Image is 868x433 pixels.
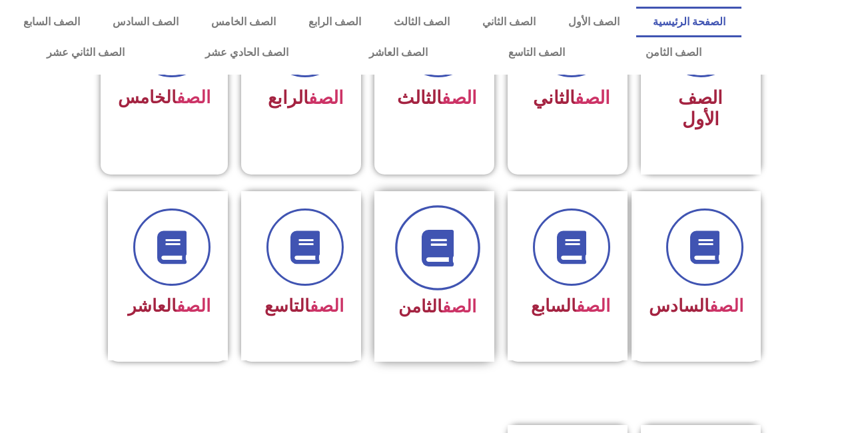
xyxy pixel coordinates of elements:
[442,296,476,316] a: الصف
[531,296,610,316] span: السابع
[268,87,344,109] span: الرابع
[378,7,466,37] a: الصف الثالث
[398,296,476,316] span: الثامن
[605,37,741,68] a: الصف الثامن
[177,296,211,316] a: الصف
[310,296,344,316] a: الصف
[468,37,606,68] a: الصف التاسع
[7,7,96,37] a: الصف السابع
[397,87,477,109] span: الثالث
[329,37,468,68] a: الصف العاشر
[649,296,743,316] span: السادس
[128,296,211,316] span: العاشر
[533,87,610,109] span: الثاني
[7,37,165,68] a: الصف الثاني عشر
[96,7,195,37] a: الصف السادس
[466,7,552,37] a: الصف الثاني
[575,87,610,109] a: الصف
[177,87,211,107] a: الصف
[709,296,743,316] a: الصف
[292,7,377,37] a: الصف الرابع
[636,7,741,37] a: الصفحة الرئيسية
[552,7,636,37] a: الصف الأول
[308,87,344,109] a: الصف
[195,7,292,37] a: الصف الخامس
[118,87,211,107] span: الخامس
[165,37,329,68] a: الصف الحادي عشر
[576,296,610,316] a: الصف
[264,296,344,316] span: التاسع
[442,87,477,109] a: الصف
[678,87,723,130] span: الصف الأول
